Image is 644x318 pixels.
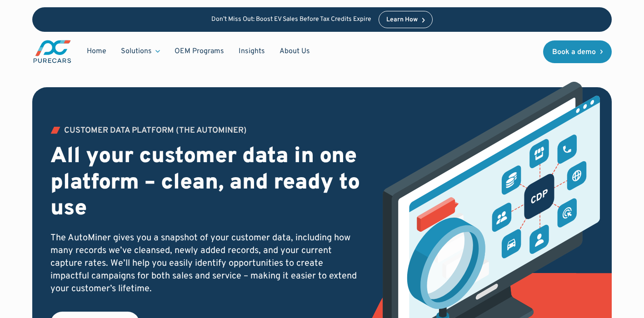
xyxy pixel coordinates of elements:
div: Book a demo [552,49,596,56]
a: Learn How [379,11,433,28]
p: Don’t Miss Out: Boost EV Sales Before Tax Credits Expire [211,16,371,24]
a: Home [80,43,114,60]
h2: All your customer data in one platform – clean, and ready to use [50,144,360,223]
div: Learn How [386,17,418,23]
div: Solutions [121,46,152,56]
a: Book a demo [543,40,612,63]
div: Customer Data PLATFORM (The Autominer) [64,127,247,135]
div: Solutions [114,43,167,60]
a: main [32,39,72,64]
p: The AutoMiner gives you a snapshot of your customer data, including how many records we’ve cleans... [50,232,360,295]
a: About Us [272,43,317,60]
a: OEM Programs [167,43,231,60]
img: purecars logo [32,39,72,64]
a: Insights [231,43,272,60]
